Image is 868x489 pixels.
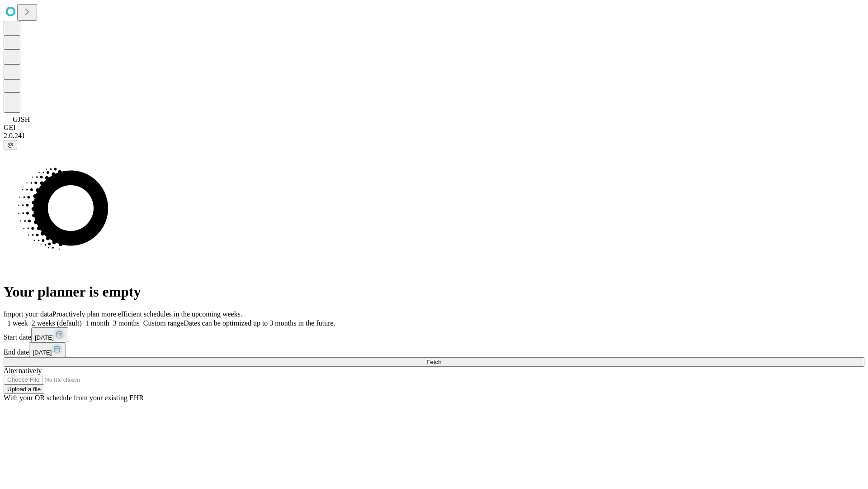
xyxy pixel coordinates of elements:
button: [DATE] [31,327,68,342]
button: Upload a file [4,384,44,394]
div: End date [4,342,864,357]
span: Proactively plan more efficient schedules in the upcoming weeks. [52,310,242,318]
span: 2 weeks (default) [32,319,82,327]
span: 1 week [7,319,28,327]
span: Custom range [143,319,184,327]
span: Alternatively [4,367,42,374]
span: 3 months [113,319,140,327]
span: @ [7,141,14,148]
button: [DATE] [29,342,66,357]
button: Fetch [4,357,864,367]
h1: Your planner is empty [4,283,864,300]
span: [DATE] [35,334,54,341]
button: @ [4,140,17,149]
span: 1 month [85,319,109,327]
span: Dates can be optimized up to 3 months in the future. [184,319,335,327]
div: 2.0.241 [4,132,864,140]
span: Import your data [4,310,52,318]
span: GJSH [13,115,30,123]
div: GEI [4,124,864,132]
span: Fetch [426,359,441,365]
span: With your OR schedule from your existing EHR [4,394,144,402]
span: [DATE] [33,349,52,356]
div: Start date [4,327,864,342]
